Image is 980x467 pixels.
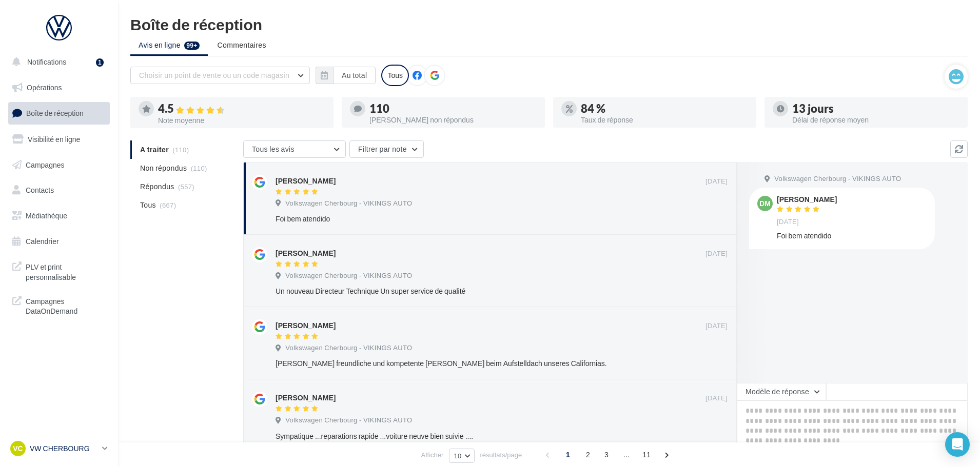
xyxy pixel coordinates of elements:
[737,383,826,400] button: Modèle de réponse
[705,249,728,258] span: [DATE]
[285,271,412,280] span: Volkswagen Cherbourg - VIKINGS AUTO
[130,67,310,84] button: Choisir un point de vente ou un code magasin
[26,260,106,282] span: PLV et print personnalisable
[705,321,728,331] span: [DATE]
[276,248,336,258] div: [PERSON_NAME]
[8,439,110,458] a: VC VW CHERBOURG
[6,205,112,227] a: Médiathèque
[276,358,661,369] div: [PERSON_NAME] freundliche und kompetente [PERSON_NAME] beim Aufstelldach unseres Californias.
[421,450,444,460] span: Afficher
[285,416,412,425] span: Volkswagen Cherbourg - VIKINGS AUTO
[945,432,970,457] div: Open Intercom Messenger
[638,446,655,463] span: 11
[560,446,576,463] span: 1
[140,163,187,173] span: Non répondus
[449,449,474,463] button: 10
[6,231,112,252] a: Calendrier
[792,103,959,114] div: 13 jours
[598,446,615,463] span: 3
[30,443,98,454] p: VW CHERBOURG
[252,145,295,153] span: Tous les avis
[6,154,112,176] a: Campagnes
[316,67,376,84] button: Au total
[349,140,424,158] button: Filtrer par note
[140,200,156,210] span: Tous
[369,103,537,114] div: 110
[6,179,112,201] a: Contacts
[26,109,84,117] span: Boîte de réception
[480,450,522,460] span: résultats/page
[777,217,799,227] span: [DATE]
[333,67,376,84] button: Au total
[158,103,325,115] div: 4.5
[6,102,112,124] a: Boîte de réception
[285,343,412,353] span: Volkswagen Cherbourg - VIKINGS AUTO
[276,214,661,224] div: Foi bem atendido
[705,394,728,403] span: [DATE]
[276,320,336,331] div: [PERSON_NAME]
[6,51,108,73] button: Notifications 1
[6,256,112,286] a: PLV et print personnalisable
[454,452,461,460] span: 10
[158,117,325,124] div: Note moyenne
[276,393,336,403] div: [PERSON_NAME]
[26,160,65,169] span: Campagnes
[581,116,748,124] div: Taux de réponse
[178,182,194,191] span: (557)
[580,446,596,463] span: 2
[139,71,289,79] span: Choisir un point de vente ou un code magasin
[140,181,174,192] span: Répondus
[160,201,176,209] span: (667)
[26,211,67,220] span: Médiathèque
[6,77,112,98] a: Opérations
[705,177,728,186] span: [DATE]
[191,164,207,172] span: (110)
[276,431,661,441] div: Sympatique ...reparations rapide ...voiture neuve bien suivie ....
[792,116,959,124] div: Délai de réponse moyen
[218,40,266,49] span: Commentaires
[28,135,80,144] span: Visibilité en ligne
[6,290,112,320] a: Campagnes DataOnDemand
[759,198,771,209] span: DM
[26,294,106,316] span: Campagnes DataOnDemand
[27,83,62,92] span: Opérations
[27,57,66,66] span: Notifications
[96,58,104,67] div: 1
[774,174,901,184] span: Volkswagen Cherbourg - VIKINGS AUTO
[13,443,23,454] span: VC
[285,199,412,208] span: Volkswagen Cherbourg - VIKINGS AUTO
[243,140,346,158] button: Tous les avis
[581,103,748,114] div: 84 %
[130,16,968,32] div: Boîte de réception
[618,446,635,463] span: ...
[276,176,336,186] div: [PERSON_NAME]
[777,231,927,241] div: Foi bem atendido
[381,65,409,86] div: Tous
[276,286,661,296] div: Un nouveau Directeur Technique Un super service de qualité
[26,237,59,246] span: Calendrier
[777,196,837,203] div: [PERSON_NAME]
[369,116,537,124] div: [PERSON_NAME] non répondus
[6,129,112,150] a: Visibilité en ligne
[26,186,54,194] span: Contacts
